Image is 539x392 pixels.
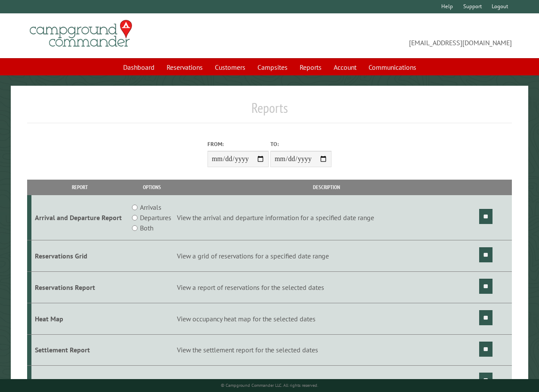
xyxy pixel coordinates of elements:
[269,24,512,48] span: [EMAIL_ADDRESS][DOMAIN_NAME]
[176,334,478,366] td: View the settlement report for the selected dates
[176,240,478,272] td: View a grid of reservations for a specified date range
[363,59,421,75] a: Communications
[252,59,293,75] a: Campsites
[118,59,160,75] a: Dashboard
[176,303,478,334] td: View occupancy heat map for the selected dates
[31,271,129,303] td: Reservations Report
[176,271,478,303] td: View a report of reservations for the selected dates
[140,223,153,233] label: Both
[31,195,129,240] td: Arrival and Departure Report
[328,59,362,75] a: Account
[31,303,129,334] td: Heat Map
[270,140,331,148] label: To:
[31,180,129,195] th: Report
[176,180,478,195] th: Description
[140,202,161,212] label: Arrivals
[221,383,318,388] small: © Campground Commander LLC. All rights reserved.
[27,100,512,123] h1: Reports
[27,17,135,50] img: Campground Commander
[140,212,171,223] label: Departures
[176,195,478,240] td: View the arrival and departure information for a specified date range
[31,240,129,272] td: Reservations Grid
[208,140,269,148] label: From:
[294,59,327,75] a: Reports
[128,180,175,195] th: Options
[210,59,251,75] a: Customers
[31,334,129,366] td: Settlement Report
[161,59,208,75] a: Reservations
